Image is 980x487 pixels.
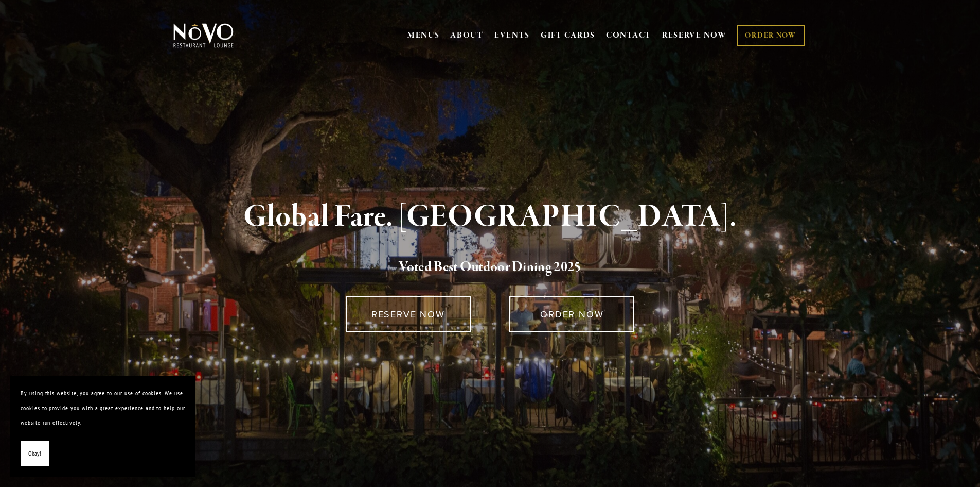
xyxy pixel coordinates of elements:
strong: Global Fare. [GEOGRAPHIC_DATA]. [243,197,737,237]
a: Voted Best Outdoor Dining 202 [399,258,574,278]
button: Okay! [21,441,49,467]
a: EVENTS [494,30,530,41]
span: Okay! [28,446,41,461]
a: CONTACT [606,26,651,45]
a: ABOUT [450,30,484,41]
a: RESERVE NOW [346,296,471,332]
p: By using this website, you agree to our use of cookies. We use cookies to provide you with a grea... [21,386,185,430]
img: Novo Restaurant &amp; Lounge [171,23,236,48]
a: RESERVE NOW [662,26,727,45]
a: MENUS [407,30,440,41]
a: ORDER NOW [509,296,634,332]
a: ORDER NOW [737,25,804,46]
a: GIFT CARDS [541,26,595,45]
section: Cookie banner [10,376,195,477]
h2: 5 [190,257,790,278]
